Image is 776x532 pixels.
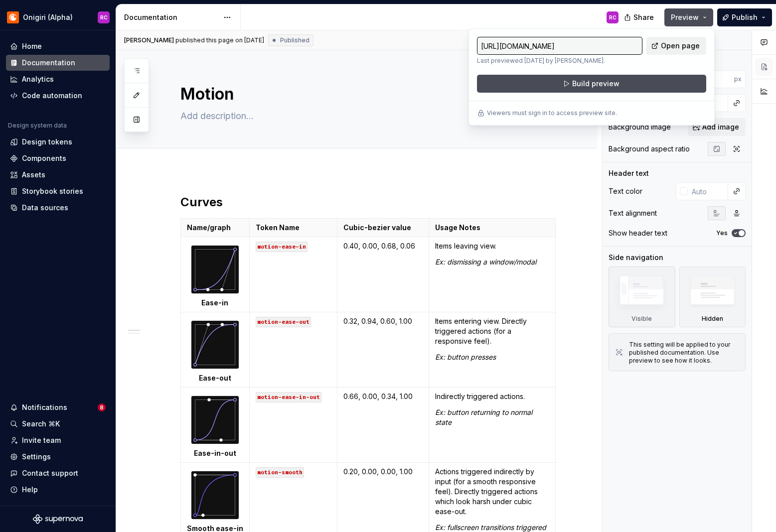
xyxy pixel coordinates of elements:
p: Token Name [256,223,331,233]
div: Design system data [8,122,67,130]
img: bfe14c94-3250-4b8f-8940-8dc5e2c10ed8.png [191,396,239,444]
button: Add image [688,118,746,136]
p: Items leaving view. [435,241,549,251]
a: Code automation [6,88,110,104]
p: 0.32, 0.94, 0.60, 1.00 [343,316,423,326]
div: RC [609,13,617,21]
div: Notifications [22,402,67,412]
h2: Curves [180,194,557,210]
label: Yes [716,229,728,237]
div: Design tokens [22,137,72,147]
p: Viewers must sign in to access preview site. [487,109,617,117]
span: Add image [702,122,739,132]
div: Analytics [22,74,54,84]
div: Storybook stories [22,186,83,196]
div: Onigiri (Alpha) [23,12,73,22]
div: Data sources [22,203,68,213]
div: Hidden [702,315,723,323]
div: This setting will be applied to your published documentation. Use preview to see how it looks. [629,341,739,365]
div: Settings [22,452,51,462]
em: Ex: button presses [435,353,496,361]
span: Published [280,36,310,44]
code: motion-ease-in [256,242,308,252]
a: Storybook stories [6,183,110,199]
a: Design tokens [6,134,110,150]
p: Indirectly triggered actions. [435,392,549,401]
div: Visible [631,315,652,323]
button: Help [6,482,110,498]
div: Background aspect ratio [609,144,690,154]
div: Code automation [22,91,82,101]
strong: Ease-in-out [194,449,236,457]
span: Preview [671,12,699,22]
div: Search ⌘K [22,419,60,429]
span: 8 [98,403,106,411]
button: Share [619,8,660,26]
div: Text alignment [609,208,657,218]
a: Invite team [6,432,110,448]
p: Last previewed [DATE] by [PERSON_NAME]. [477,57,642,65]
button: Build preview [477,75,706,93]
div: RC [100,13,108,21]
div: published this page on [DATE] [175,36,264,44]
p: Actions triggered indirectly by input (for a smooth responsive feel). Directly triggered actions ... [435,467,549,517]
div: Invite team [22,435,61,445]
span: [PERSON_NAME] [124,36,174,44]
svg: Supernova Logo [33,514,83,524]
span: Build preview [572,79,620,89]
em: Ex: button returning to normal state [435,408,534,426]
span: Open page [661,41,700,51]
button: Onigiri (Alpha)RC [2,6,114,28]
input: Auto [688,182,728,200]
button: Preview [664,8,713,26]
span: Publish [732,12,758,22]
a: Components [6,150,110,166]
p: 0.20, 0.00, 0.00, 1.00 [343,467,423,477]
p: 0.66, 0.00, 0.34, 1.00 [343,392,423,401]
div: Contact support [22,468,78,478]
a: Open page [646,37,706,55]
div: Help [22,485,38,495]
div: Documentation [124,12,218,22]
img: 25dd04c0-9bb6-47b6-936d-a9571240c086.png [7,11,19,23]
div: Background image [609,122,671,132]
button: Search ⌘K [6,416,110,432]
button: Notifications8 [6,399,110,415]
p: Usage Notes [435,223,549,233]
a: Documentation [6,55,110,71]
a: Assets [6,167,110,183]
code: motion-smooth [256,467,304,478]
p: px [734,75,742,83]
code: motion-ease-out [256,317,311,327]
p: 0.40, 0.00, 0.68, 0.06 [343,241,423,251]
p: Items entering view. Directly triggered actions (for a responsive feel). [435,316,549,346]
p: Cubic-bezier value [343,223,423,233]
div: Show header text [609,228,667,238]
em: Ex: dismissing a window/modal [435,258,536,266]
button: Publish [717,8,772,26]
div: Documentation [22,58,75,68]
div: Header text [609,168,649,178]
code: motion-ease-in-out [256,392,321,402]
a: Analytics [6,71,110,87]
textarea: Motion [178,82,555,106]
a: Data sources [6,200,110,216]
a: Home [6,38,110,54]
div: Assets [22,170,45,180]
strong: Ease-out [199,374,231,382]
strong: Ease-in [201,298,228,307]
img: 60e0287a-a8b7-4699-8654-316127e85176.png [191,471,239,519]
input: Auto [696,70,734,88]
div: Hidden [679,266,746,327]
div: Components [22,153,66,163]
div: Side navigation [609,253,663,263]
img: 91497b2a-cedc-46cb-8a9d-167f3d6dacf7.png [191,321,239,369]
p: Name/graph [187,223,244,233]
div: Home [22,41,42,51]
div: Visible [609,266,675,327]
a: Settings [6,449,110,465]
span: Share [633,12,654,22]
div: Text color [609,186,642,196]
button: Contact support [6,465,110,481]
